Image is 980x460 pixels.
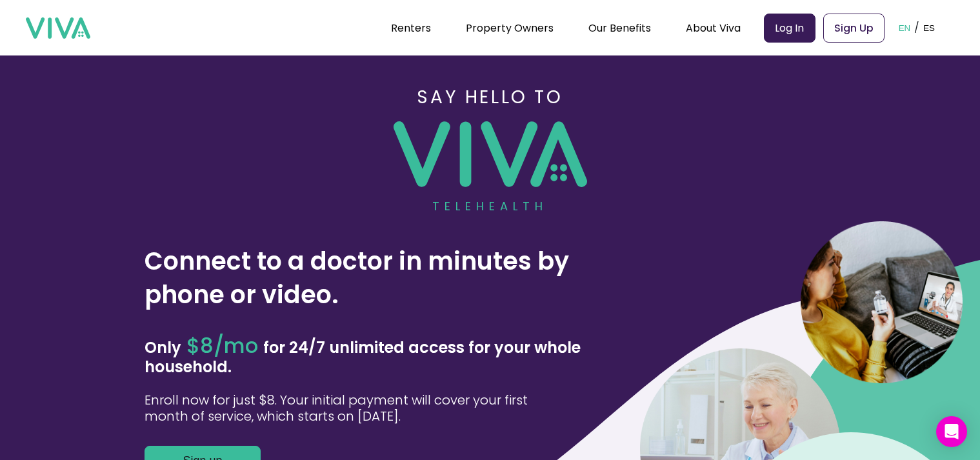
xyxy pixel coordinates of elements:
a: Sign Up [823,14,885,43]
a: Renters [391,21,431,35]
a: Property Owners [466,21,554,35]
h3: Connect to a doctor in minutes by phone or video. [145,245,635,312]
img: Viva logo [394,121,587,187]
img: landlord holding key [801,221,963,383]
div: Our Benefits [588,12,651,44]
span: $8/mo [181,331,263,360]
div: About Viva [686,12,741,44]
button: ES [919,8,939,48]
p: / [914,18,919,37]
p: Enroll now for just $8. Your initial payment will cover your first month of service, which starts... [145,392,561,425]
h3: TELEHEALTH [432,197,548,215]
div: Open Intercom Messenger [936,416,967,447]
a: Log In [764,14,815,43]
h3: SAY HELLO TO [417,84,563,111]
button: EN [895,8,915,48]
img: viva [26,17,90,39]
p: Only for 24/7 unlimited access for your whole household. [145,336,635,377]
